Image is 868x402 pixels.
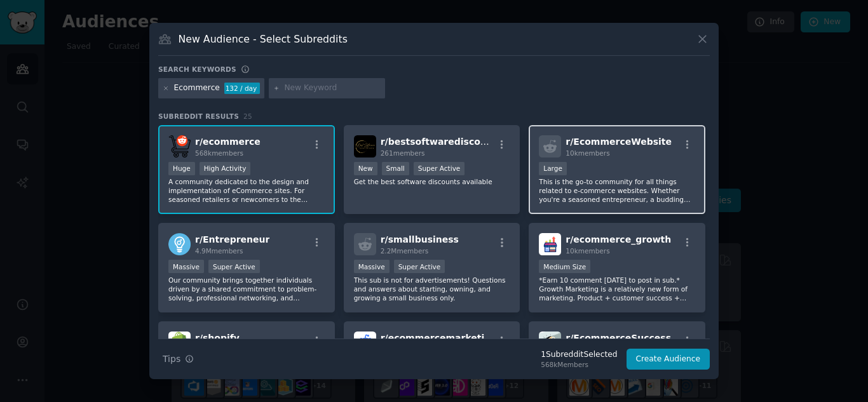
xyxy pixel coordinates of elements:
[566,247,609,255] span: 10k members
[224,83,260,94] div: 132 / day
[195,247,243,255] span: 4.9M members
[354,162,377,175] div: New
[168,260,204,273] div: Massive
[414,162,465,175] div: Super Active
[195,234,269,245] span: r/ Entrepreneur
[381,234,459,245] span: r/ smallbusiness
[354,135,376,157] img: bestsoftwarediscounts
[354,332,376,354] img: ecommercemarketing
[381,137,503,147] span: r/ bestsoftwarediscounts
[195,137,261,147] span: r/ ecommerce
[381,333,498,343] span: r/ ecommercemarketing
[354,177,510,186] p: Get the best software discounts available
[168,177,325,204] p: A community dedicated to the design and implementation of eCommerce sites. For seasoned retailers...
[541,349,617,361] div: 1 Subreddit Selected
[200,162,251,175] div: High Activity
[208,260,260,273] div: Super Active
[284,83,381,94] input: New Keyword
[243,112,252,120] span: 25
[541,360,617,369] div: 568k Members
[394,260,445,273] div: Super Active
[179,32,348,46] h3: New Audience - Select Subreddits
[354,276,510,302] p: This sub is not for advertisements! Questions and answers about starting, owning, and growing a s...
[163,352,180,366] span: Tips
[168,135,191,157] img: ecommerce
[168,233,191,255] img: Entrepreneur
[539,260,590,273] div: Medium Size
[382,162,409,175] div: Small
[539,177,695,204] p: This is the go-to community for all things related to e-commerce websites. Whether you're a seaso...
[566,333,671,343] span: r/ EcommerceSuccess
[539,276,695,302] p: *Earn 10 comment [DATE] to post in sub.* Growth Marketing is a relatively new form of marketing. ...
[168,162,195,175] div: Huge
[566,234,671,245] span: r/ ecommerce_growth
[566,137,672,147] span: r/ EcommerceWebsite
[158,112,239,121] span: Subreddit Results
[539,332,561,354] img: EcommerceSuccess
[158,65,236,74] h3: Search keywords
[168,276,325,302] p: Our community brings together individuals driven by a shared commitment to problem-solving, profe...
[539,233,561,255] img: ecommerce_growth
[168,332,191,354] img: shopify
[195,149,243,157] span: 568k members
[195,333,240,343] span: r/ shopify
[174,83,220,94] div: Ecommerce
[158,348,198,370] button: Tips
[566,149,609,157] span: 10k members
[381,149,425,157] span: 261 members
[381,247,429,255] span: 2.2M members
[627,349,710,370] button: Create Audience
[539,162,567,175] div: Large
[354,260,390,273] div: Massive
